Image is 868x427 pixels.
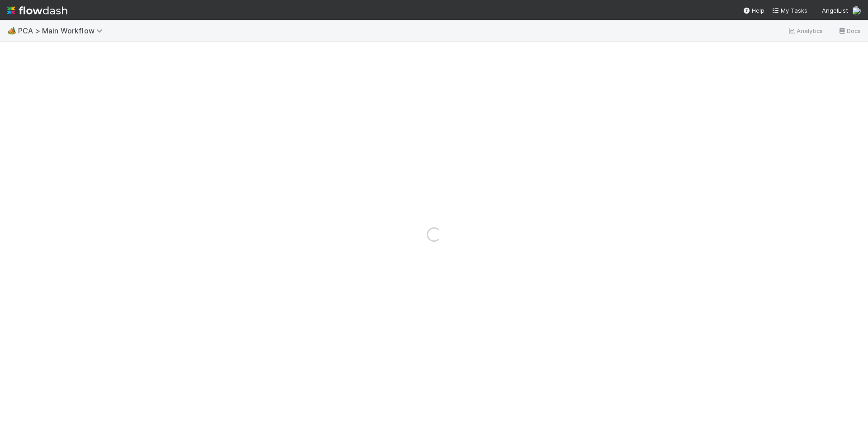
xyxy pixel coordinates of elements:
span: My Tasks [772,7,807,14]
img: avatar_99e80e95-8f0d-4917-ae3c-b5dad577a2b5.png [852,6,861,15]
span: PCA > Main Workflow [18,26,107,35]
span: AngelList [822,7,848,14]
a: Docs [838,25,861,36]
span: 🏕️ [7,27,16,34]
img: logo-inverted-e16ddd16eac7371096b0.svg [7,3,67,18]
a: Analytics [788,25,823,36]
div: Help [743,6,764,15]
a: My Tasks [772,6,807,15]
